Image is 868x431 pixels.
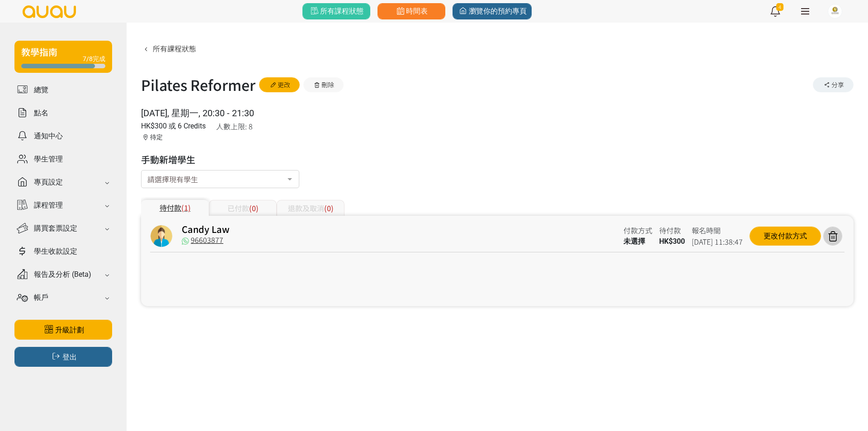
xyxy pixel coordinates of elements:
[776,3,783,11] span: 4
[181,202,191,213] span: (1)
[182,234,223,245] a: 96603877
[34,292,48,303] div: 帳戶
[219,121,258,132] div: 人數上限: 8
[658,236,685,247] span: HK$300
[458,6,527,17] span: 瀏覽你的預約專頁
[309,6,363,17] span: 所有課程狀態
[34,269,92,280] div: 報告及分析 (Beta)
[623,225,651,236] div: 付款方式
[141,74,255,95] h1: Pilates Reformer
[692,236,743,247] span: [DATE] 11:38:47
[324,203,334,213] span: (0)
[141,153,299,166] h3: 手動新增學生
[22,5,77,18] img: logo.svg
[14,320,112,340] a: 升級計劃
[34,200,63,211] div: 課程管理
[277,200,344,216] div: 退款及取消
[147,173,198,185] span: 請選擇現有學生
[141,133,210,142] div: 待定
[182,237,189,245] img: whatsapp@2x.png
[182,223,230,236] a: Candy Law
[302,3,370,19] a: 所有課程狀態
[658,225,680,236] span: 待付款
[750,227,821,246] div: 更改付款方式
[209,200,277,216] div: 已付款
[813,77,854,92] div: 分享
[141,43,196,54] a: 所有課程狀態
[153,43,196,54] span: 所有課程狀態
[692,225,743,236] div: 報名時間
[249,203,259,213] span: (0)
[395,6,428,17] span: 時間表
[14,347,112,367] button: 登出
[453,3,532,19] a: 瀏覽你的預約專頁
[623,236,644,247] span: 未選擇
[303,77,344,92] button: 刪除
[141,200,209,216] div: 待付款
[259,77,300,92] a: 更改
[34,223,77,234] div: 購買套票設定
[377,3,445,19] a: 時間表
[34,177,63,188] div: 專頁設定
[141,106,258,120] div: [DATE], 星期一, 20:30 - 21:30
[141,121,210,132] div: HK$300 或 6 Credits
